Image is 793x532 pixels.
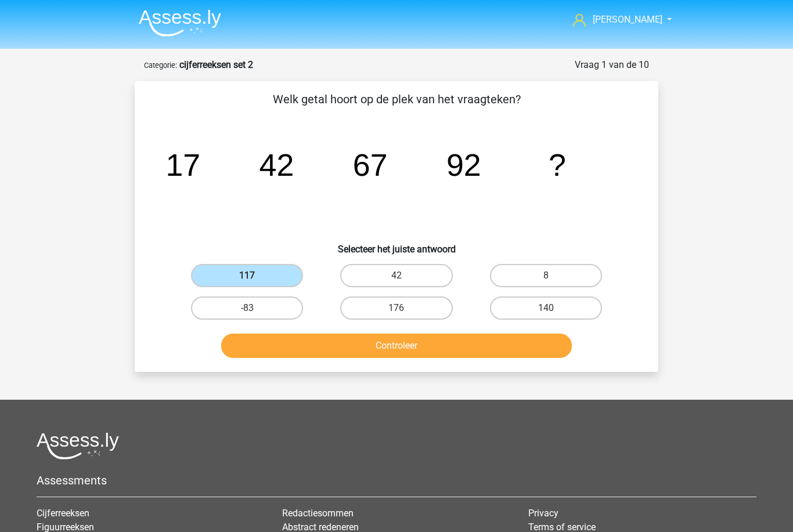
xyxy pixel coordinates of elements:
[490,264,602,287] label: 8
[139,9,221,37] img: Assessly
[528,508,558,519] a: Privacy
[575,58,649,72] div: Vraag 1 van de 10
[165,147,200,182] tspan: 17
[37,508,89,519] a: Cijferreeksen
[153,91,640,108] p: Welk getal hoort op de plek van het vraagteken?
[593,14,662,25] span: [PERSON_NAME]
[282,508,354,519] a: Redactiesommen
[568,13,664,27] a: [PERSON_NAME]
[191,296,303,320] label: -83
[340,296,452,320] label: 176
[153,234,640,255] h6: Selecteer het juiste antwoord
[353,147,388,182] tspan: 67
[179,59,253,70] strong: cijferreeksen set 2
[446,147,481,182] tspan: 92
[490,296,602,320] label: 140
[37,432,119,459] img: Assessly logo
[549,147,566,182] tspan: ?
[340,264,452,287] label: 42
[259,147,294,182] tspan: 42
[221,334,572,358] button: Controleer
[144,61,177,70] small: Categorie:
[37,473,756,487] h5: Assessments
[191,264,303,287] label: 117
